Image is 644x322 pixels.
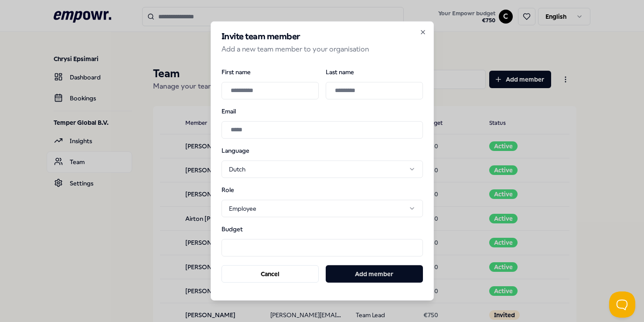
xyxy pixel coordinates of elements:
label: Last name [326,69,423,75]
label: Email [221,108,423,114]
label: Role [221,187,267,193]
p: Add a new team member to your organisation [221,44,423,55]
label: Language [221,147,267,153]
button: Cancel [221,265,319,283]
h2: Invite team member [221,32,423,41]
button: Add member [326,265,423,283]
label: First name [221,69,319,75]
label: Budget [221,226,267,232]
